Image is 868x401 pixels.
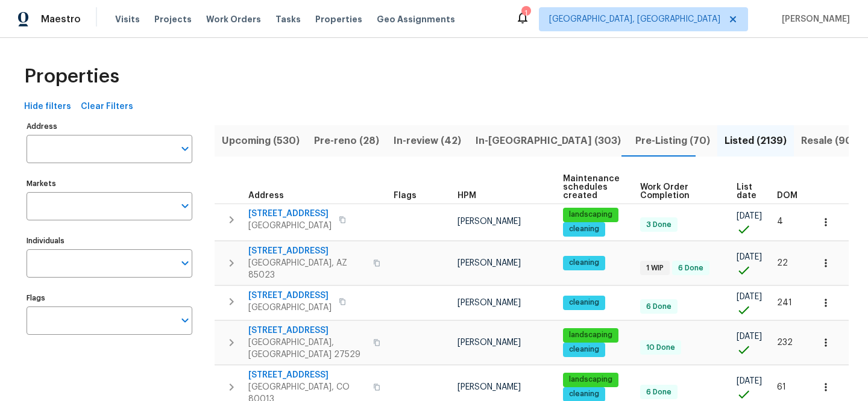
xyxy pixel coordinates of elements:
[725,132,787,149] span: Listed (2139)
[248,369,366,381] span: [STREET_ADDRESS]
[177,312,193,329] button: Open
[248,191,284,200] span: Address
[81,99,133,114] span: Clear Filters
[458,383,521,391] span: [PERSON_NAME]
[564,224,604,234] span: cleaning
[115,13,140,25] span: Visits
[549,13,720,25] span: [GEOGRAPHIC_DATA], [GEOGRAPHIC_DATA]
[564,389,604,399] span: cleaning
[641,302,676,312] span: 6 Done
[564,375,617,385] span: landscaping
[458,338,521,347] span: [PERSON_NAME]
[737,332,762,341] span: [DATE]
[777,299,792,307] span: 241
[27,237,192,244] label: Individuals
[248,290,332,302] span: [STREET_ADDRESS]
[458,299,521,307] span: [PERSON_NAME]
[248,245,366,257] span: [STREET_ADDRESS]
[248,337,366,361] span: [GEOGRAPHIC_DATA], [GEOGRAPHIC_DATA] 27529
[777,191,797,200] span: DOM
[635,132,710,149] span: Pre-Listing (70)
[476,132,621,149] span: In-[GEOGRAPHIC_DATA] (303)
[177,140,193,157] button: Open
[564,210,617,220] span: landscaping
[27,294,192,302] label: Flags
[27,123,192,130] label: Address
[563,175,620,200] span: Maintenance schedules created
[458,259,521,267] span: [PERSON_NAME]
[27,180,192,187] label: Markets
[248,257,366,281] span: [GEOGRAPHIC_DATA], AZ 85023
[777,13,850,25] span: [PERSON_NAME]
[801,132,863,149] span: Resale (908)
[640,183,716,200] span: Work Order Completion
[737,183,756,200] span: List date
[206,13,261,25] span: Work Orders
[275,15,301,23] span: Tasks
[248,208,332,220] span: [STREET_ADDRESS]
[394,132,461,149] span: In-review (42)
[641,263,668,273] span: 1 WIP
[564,297,604,308] span: cleaning
[177,197,193,214] button: Open
[154,13,192,25] span: Projects
[777,217,783,226] span: 4
[76,96,138,118] button: Clear Filters
[315,13,362,25] span: Properties
[737,377,762,385] span: [DATE]
[564,258,604,268] span: cleaning
[777,259,788,267] span: 22
[394,191,417,200] span: Flags
[177,255,193,272] button: Open
[564,344,604,355] span: cleaning
[458,191,476,200] span: HPM
[737,293,762,301] span: [DATE]
[377,13,455,25] span: Geo Assignments
[737,253,762,261] span: [DATE]
[737,212,762,220] span: [DATE]
[777,383,786,391] span: 61
[641,343,680,353] span: 10 Done
[673,263,708,273] span: 6 Done
[41,13,81,25] span: Maestro
[24,70,119,82] span: Properties
[248,302,332,314] span: [GEOGRAPHIC_DATA]
[641,387,676,397] span: 6 Done
[314,132,379,149] span: Pre-reno (28)
[19,96,76,118] button: Hide filters
[248,220,332,232] span: [GEOGRAPHIC_DATA]
[222,132,300,149] span: Upcoming (530)
[564,330,617,340] span: landscaping
[521,7,530,19] div: 1
[24,99,71,114] span: Hide filters
[641,220,676,230] span: 3 Done
[777,338,793,347] span: 232
[248,325,366,337] span: [STREET_ADDRESS]
[458,217,521,226] span: [PERSON_NAME]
